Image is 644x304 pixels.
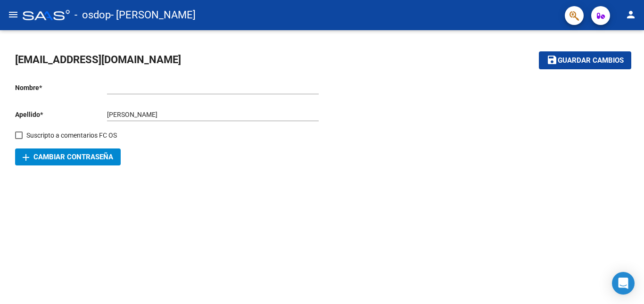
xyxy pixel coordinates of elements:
button: Cambiar Contraseña [15,148,121,165]
span: Cambiar Contraseña [23,153,113,161]
div: Open Intercom Messenger [612,272,635,295]
mat-icon: save [546,54,558,66]
button: Guardar cambios [539,51,631,69]
span: Guardar cambios [558,57,624,65]
span: - [PERSON_NAME] [111,5,196,25]
mat-icon: add [20,152,32,163]
mat-icon: menu [8,9,19,20]
span: [EMAIL_ADDRESS][DOMAIN_NAME] [15,54,181,66]
mat-icon: person [625,9,636,20]
span: Suscripto a comentarios FC OS [26,130,117,141]
p: Apellido [15,109,107,120]
span: - osdop [74,5,111,25]
p: Nombre [15,82,107,93]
